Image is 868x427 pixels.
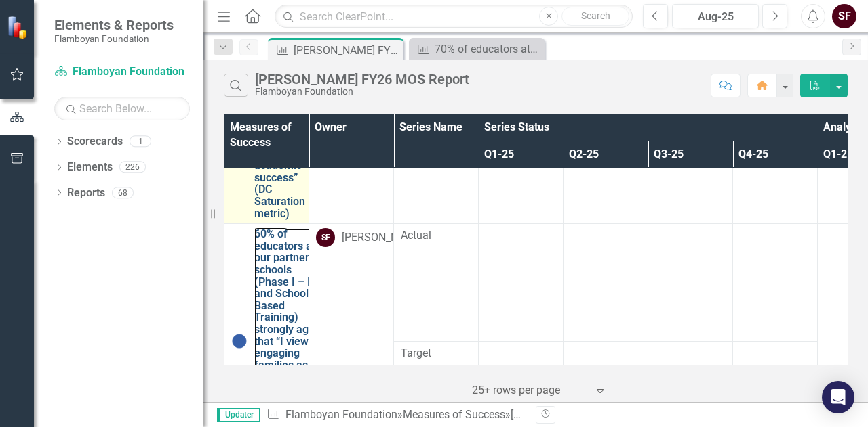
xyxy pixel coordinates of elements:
div: Flamboyan Foundation [255,87,469,97]
div: » » [267,407,526,423]
div: 70% of educators at our partner schools (Phase I – IV and School Based Training) strongly agree t... [435,41,541,58]
div: 68 [112,187,134,198]
div: Aug-25 [677,9,754,25]
td: Double-Click to Edit [564,224,648,342]
span: Search [581,10,610,21]
div: [PERSON_NAME] FY26 MOS Report [255,72,469,87]
span: Target [401,346,471,361]
span: Elements & Reports [54,17,174,33]
a: Measures of Success [403,408,505,421]
small: Flamboyan Foundation [54,33,174,44]
a: Scorecards [67,134,123,150]
img: No Information [231,333,248,349]
div: 1 [130,136,151,148]
button: Aug-25 [672,4,759,28]
td: Double-Click to Edit [479,224,564,342]
div: [PERSON_NAME] [342,230,423,246]
a: Elements [67,160,113,175]
div: Open Intercom Messenger [822,381,854,413]
div: [PERSON_NAME] FY26 MOS Report [294,42,400,59]
td: Double-Click to Edit [648,224,733,342]
a: Flamboyan Foundation [54,64,190,80]
a: Flamboyan Foundation [285,408,397,421]
input: Search Below... [54,97,190,120]
span: Updater [217,408,260,422]
img: ClearPoint Strategy [6,15,31,39]
div: [PERSON_NAME] FY26 MOS Report [511,408,680,421]
button: SF [832,4,856,28]
a: Reports [67,185,105,201]
a: 70% of educators at our partner schools (Phase I – IV and School Based Training) strongly agree t... [412,41,541,58]
input: Search ClearPoint... [275,5,633,28]
td: Double-Click to Edit [733,224,818,342]
span: Actual [401,228,471,244]
div: SF [316,228,335,247]
div: 226 [119,162,146,173]
button: Search [561,7,629,26]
